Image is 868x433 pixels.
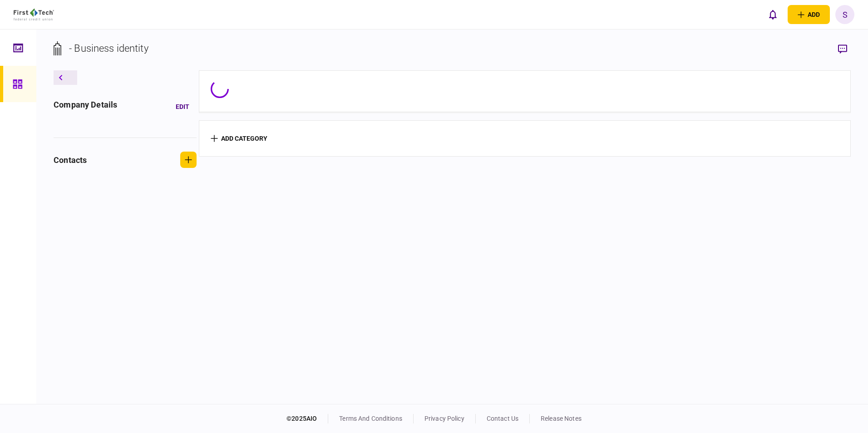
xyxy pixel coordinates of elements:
button: Edit [168,98,197,115]
button: open notifications list [763,5,782,24]
a: privacy policy [424,415,464,422]
div: © 2025 AIO [286,414,328,423]
button: S [835,5,854,24]
div: contacts [54,154,87,166]
div: company details [54,98,117,115]
img: client company logo [14,9,54,20]
div: - Business identity [69,41,148,56]
a: terms and conditions [339,415,402,422]
button: open adding identity options [788,5,830,24]
a: contact us [487,415,518,422]
button: add category [211,135,267,142]
a: release notes [541,415,582,422]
